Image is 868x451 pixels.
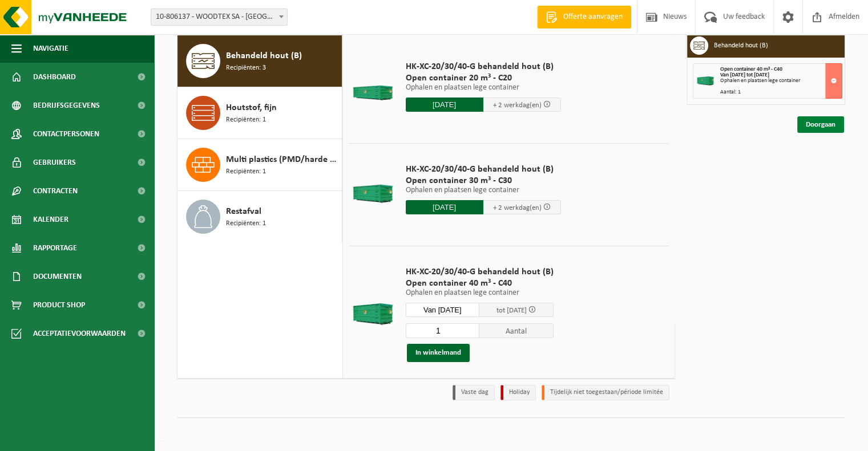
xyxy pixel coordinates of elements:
span: Aantal [479,323,554,338]
div: Ophalen en plaatsen lege container [720,78,842,84]
span: + 2 werkdag(en) [493,204,542,212]
span: Open container 40 m³ - C40 [720,66,782,72]
li: Holiday [500,385,536,400]
button: Restafval Recipiënten: 1 [177,191,342,242]
span: Offerte aanvragen [560,11,625,23]
p: Ophalen en plaatsen lege container [406,289,554,297]
span: 10-806137 - WOODTEX SA - WILRIJK [151,9,287,25]
span: tot [DATE] [496,307,527,314]
span: Bedrijfsgegevens [33,91,100,120]
span: HK-XC-20/30/40-G behandeld hout (B) [406,164,561,175]
span: Recipiënten: 3 [226,63,266,74]
span: Contactpersonen [33,120,99,148]
a: Doorgaan [797,116,844,133]
a: Offerte aanvragen [537,6,631,29]
span: Recipiënten: 1 [226,218,266,229]
span: Recipiënten: 1 [226,115,266,125]
span: HK-XC-20/30/40-G behandeld hout (B) [406,61,561,72]
button: In winkelmand [407,344,470,362]
li: Tijdelijk niet toegestaan/période limitée [542,385,669,400]
span: Kalender [33,205,68,234]
span: Rapportage [33,234,77,262]
span: Open container 20 m³ - C20 [406,72,561,84]
div: Aantal: 1 [720,90,842,95]
span: Acceptatievoorwaarden [33,319,126,348]
span: HK-XC-20/30/40-G behandeld hout (B) [406,266,554,278]
span: Multi plastics (PMD/harde kunststoffen/spanbanden/EPS/folie naturel/folie gemengd) [226,153,339,166]
span: + 2 werkdag(en) [493,101,542,109]
span: Houtstof, fijn [226,101,277,115]
span: Behandeld hout (B) [226,49,302,63]
span: Restafval [226,205,261,218]
button: Behandeld hout (B) Recipiënten: 3 [177,35,342,87]
span: 10-806137 - WOODTEX SA - WILRIJK [151,9,288,26]
span: Documenten [33,262,82,291]
span: Gebruikers [33,148,76,177]
p: Ophalen en plaatsen lege container [406,84,561,92]
input: Selecteer datum [406,97,483,112]
strong: Van [DATE] tot [DATE] [720,72,769,78]
input: Selecteer datum [406,303,480,317]
h3: Behandeld hout (B) [714,36,768,55]
span: Recipiënten: 1 [226,166,266,177]
span: Product Shop [33,291,85,319]
span: Navigatie [33,34,68,63]
li: Vaste dag [453,385,495,400]
button: Multi plastics (PMD/harde kunststoffen/spanbanden/EPS/folie naturel/folie gemengd) Recipiënten: 1 [177,139,342,191]
p: Ophalen en plaatsen lege container [406,186,561,194]
span: Open container 30 m³ - C30 [406,175,561,186]
input: Selecteer datum [406,200,483,214]
button: Houtstof, fijn Recipiënten: 1 [177,87,342,139]
span: Open container 40 m³ - C40 [406,278,554,289]
span: Dashboard [33,63,76,91]
span: Contracten [33,177,78,205]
